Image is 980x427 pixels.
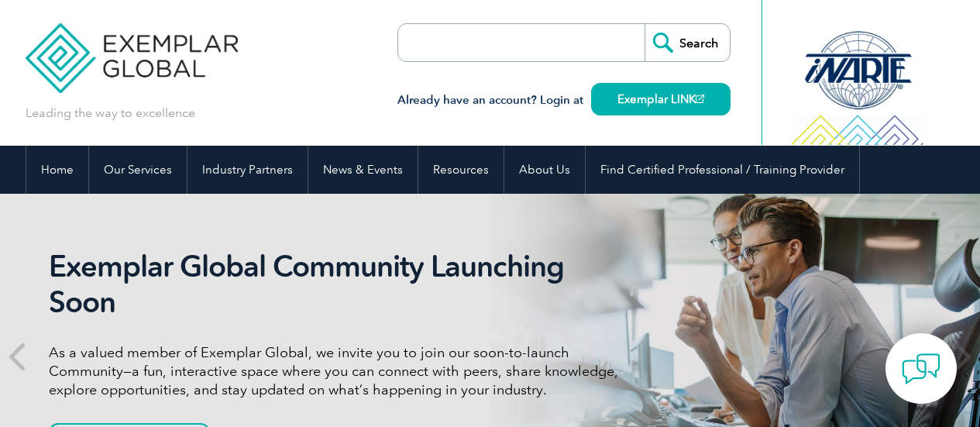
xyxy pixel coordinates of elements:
a: Find Certified Professional / Training Provider [586,146,859,194]
a: Our Services [89,146,187,194]
p: Leading the way to excellence [26,105,195,122]
a: Resources [418,146,504,194]
h3: Already have an account? Login at [397,91,731,110]
input: Search [645,24,730,61]
img: open_square.png [696,95,704,103]
a: News & Events [308,146,418,194]
img: contact-chat.png [902,350,940,388]
a: Industry Partners [187,146,308,194]
a: Exemplar LINK [591,83,731,115]
p: As a valued member of Exemplar Global, we invite you to join our soon-to-launch Community—a fun, ... [49,343,630,399]
h2: Exemplar Global Community Launching Soon [49,249,630,320]
a: About Us [504,146,585,194]
a: Home [26,146,88,194]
